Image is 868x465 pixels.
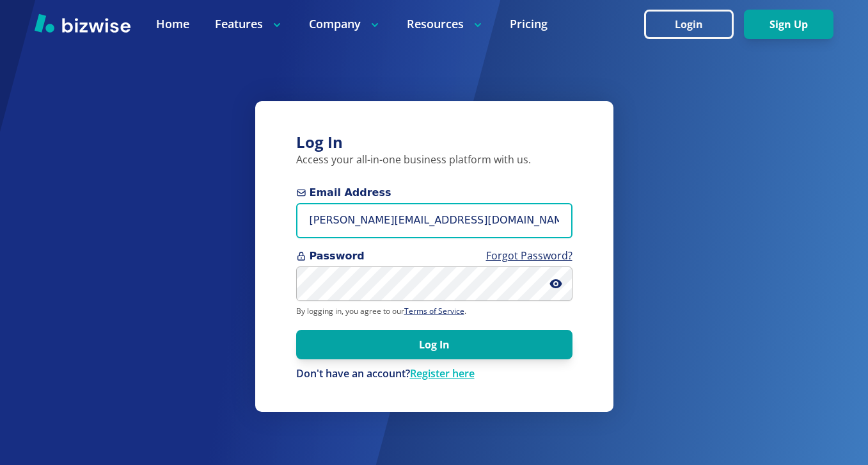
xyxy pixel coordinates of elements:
p: Features [215,16,283,32]
button: Log In [296,330,572,359]
a: Home [156,16,189,32]
p: By logging in, you agree to our . [296,306,572,316]
p: Don't have an account? [296,367,572,381]
button: Login [644,10,734,39]
h3: Log In [296,132,572,153]
a: Forgot Password? [486,249,572,263]
p: Access your all-in-one business platform with us. [296,153,572,167]
button: Sign Up [744,10,833,39]
a: Sign Up [744,19,833,31]
a: Terms of Service [404,306,464,316]
a: Pricing [510,16,548,32]
div: Don't have an account?Register here [296,367,572,381]
span: Password [296,249,572,264]
input: you@example.com [296,203,572,238]
img: Bizwise Logo [35,13,130,33]
span: Email Address [296,185,572,200]
a: Login [644,19,744,31]
p: Resources [407,16,484,32]
p: Company [309,16,381,32]
a: Register here [410,366,475,380]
